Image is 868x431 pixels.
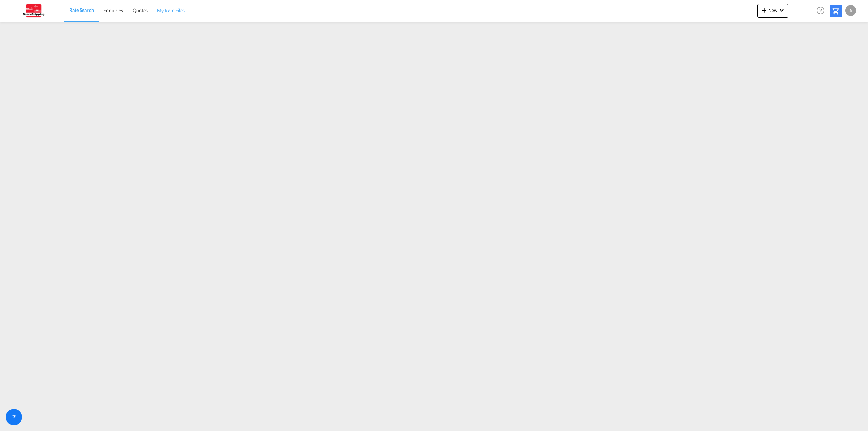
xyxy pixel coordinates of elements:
[845,5,856,16] div: A
[157,7,185,13] span: My Rate Files
[777,6,786,14] md-icon: icon-chevron-down
[815,5,830,17] div: Help
[815,5,826,16] span: Help
[760,7,786,13] span: New
[69,7,94,13] span: Rate Search
[103,7,123,13] span: Enquiries
[757,4,788,18] button: icon-plus 400-fgNewicon-chevron-down
[760,6,768,14] md-icon: icon-plus 400-fg
[133,7,147,13] span: Quotes
[10,3,56,18] img: 123b615026f311ee80dabbd30bc9e10f.jpg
